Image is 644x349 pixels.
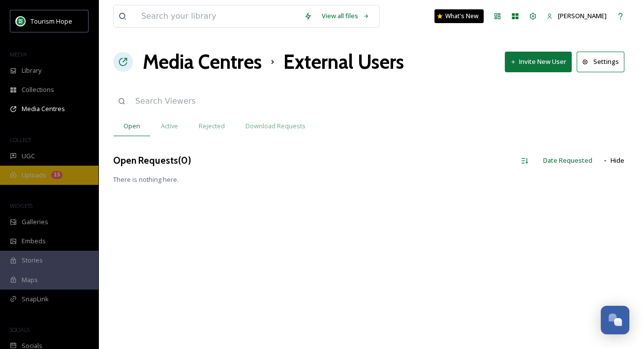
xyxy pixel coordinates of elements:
input: Search Viewers [130,90,359,112]
h3: Open Requests ( 0 ) [113,153,191,168]
span: Active [161,121,178,131]
span: Uploads [22,171,46,180]
span: Rejected [199,121,225,131]
button: Invite New User [505,52,572,72]
div: 15 [51,171,62,179]
span: Galleries [22,217,48,227]
span: [PERSON_NAME] [558,11,607,20]
span: Embeds [22,236,46,246]
a: [PERSON_NAME] [542,6,612,26]
span: SnapLink [22,294,49,304]
span: Download Requests [245,121,306,131]
a: View all files [317,6,374,26]
span: Maps [22,275,38,285]
input: Search your library [136,5,299,27]
span: Open [123,121,140,131]
span: Library [22,66,41,75]
img: logo.png [16,16,26,26]
span: COLLECT [10,136,31,144]
span: Stories [22,256,43,265]
a: Media Centres [143,47,262,77]
div: Date Requested [538,151,597,170]
span: Media Centres [22,104,65,114]
span: There is nothing here. [113,175,629,184]
button: Settings [577,52,624,72]
span: UGC [22,151,35,161]
span: SOCIALS [10,326,30,333]
span: WIDGETS [10,202,32,209]
h1: External Users [283,47,404,77]
span: Tourism Hope [31,17,72,26]
button: Open Chat [601,306,629,334]
button: Hide [597,151,629,170]
a: What's New [434,9,484,23]
span: MEDIA [10,51,27,58]
a: Settings [577,52,629,72]
span: Collections [22,85,54,94]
